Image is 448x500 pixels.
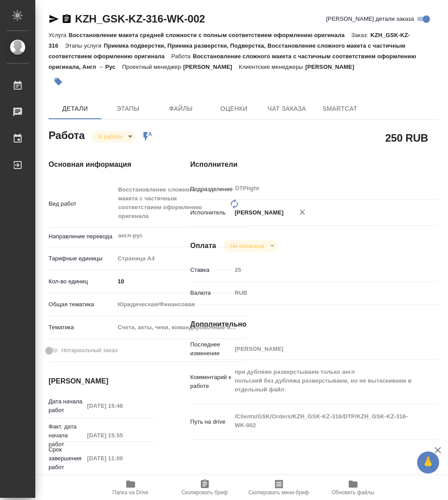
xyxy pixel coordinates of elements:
h4: [PERSON_NAME] [49,376,155,387]
p: Приемка подверстки, Приемка разверстки, Подверстка, Восстановление сложного макета с частичным со... [49,42,405,60]
span: Папка на Drive [113,489,149,496]
p: Тарифные единицы [49,254,115,263]
span: Чат заказа [266,103,308,114]
div: Счета, акты, чеки, командировочные и таможенные документы [115,320,247,335]
input: Пустое поле [232,342,418,355]
span: Скопировать мини-бриф [248,489,309,496]
input: Пустое поле [84,452,155,465]
p: Восстановление сложного макета с частичным соответствием оформлению оригинала, Англ → Рус [49,53,416,70]
span: Скопировать бриф [181,489,228,496]
p: Путь на drive [190,417,232,426]
button: Обновить файлы [316,475,390,500]
p: Валюта [190,289,232,297]
p: Вид работ [49,199,115,208]
h2: Работа [49,127,85,143]
p: Общая тематика [49,300,115,309]
p: Дата начала работ [49,397,84,415]
p: Восстановление макета средней сложности с полным соответствием оформлению оригинала [68,32,351,38]
button: Скопировать бриф [168,475,242,500]
button: Не оплачена [228,242,267,250]
p: Услуга [49,32,68,38]
input: Пустое поле [84,429,155,442]
h4: Исполнители [190,159,438,170]
input: Пустое поле [84,399,155,412]
button: Скопировать мини-бриф [242,475,316,500]
p: Клиентские менеджеры [239,64,305,70]
button: Папка на Drive [94,475,168,500]
span: Нотариальный заказ [61,346,117,355]
p: Направление перевода [49,232,115,241]
span: [PERSON_NAME] детали заказа [326,15,414,23]
p: Последнее изменение [190,340,232,358]
div: В работе [91,131,136,143]
h4: Оплата [190,241,216,251]
p: Работа [171,53,193,60]
button: Скопировать ссылку [61,14,72,24]
p: [PERSON_NAME] [305,64,361,70]
h4: Основная информация [49,159,155,170]
h2: 250 RUB [385,130,428,145]
p: Этапы услуги [65,42,104,49]
p: Комментарий к работе [190,373,232,391]
h4: Дополнительно [190,319,438,330]
span: Этапы [107,103,149,114]
p: Проектный менеджер [122,64,183,70]
p: [PERSON_NAME] [183,64,239,70]
button: 🙏 [417,451,439,474]
a: KZH_GSK-KZ-316-WK-002 [75,13,205,25]
span: Обновить файлы [331,489,374,496]
div: RUB [232,286,418,301]
span: Файлы [160,103,202,114]
div: Юридическая/Финансовая [115,297,247,312]
p: Ставка [190,266,232,274]
p: [PERSON_NAME] [232,208,284,217]
textarea: при дубляже разверстываем только англ польский без дубляжа разверстываем, но не вытаскиваем в отд... [232,365,418,397]
span: SmartCat [319,103,361,114]
p: Срок завершения работ [49,445,84,472]
input: Пустое поле [232,263,418,276]
textarea: /Clients/GSK/Orders/KZH_GSK-KZ-316/DTP/KZH_GSK-KZ-316-WK-002 [232,409,418,433]
span: 🙏 [421,453,436,472]
button: Добавить тэг [49,72,68,91]
span: Оценки [213,103,255,114]
button: Скопировать ссылку для ЯМессенджера [49,14,59,24]
p: Факт. дата начала работ [49,422,84,449]
p: Кол-во единиц [49,277,115,286]
p: Заказ: [351,32,370,38]
span: Детали [54,103,96,114]
div: В работе [223,240,278,252]
div: Страница А4 [115,251,247,266]
button: Удалить исполнителя [293,203,312,222]
button: В работе [96,133,125,140]
p: Тематика [49,323,115,332]
input: ✎ Введи что-нибудь [115,275,247,288]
